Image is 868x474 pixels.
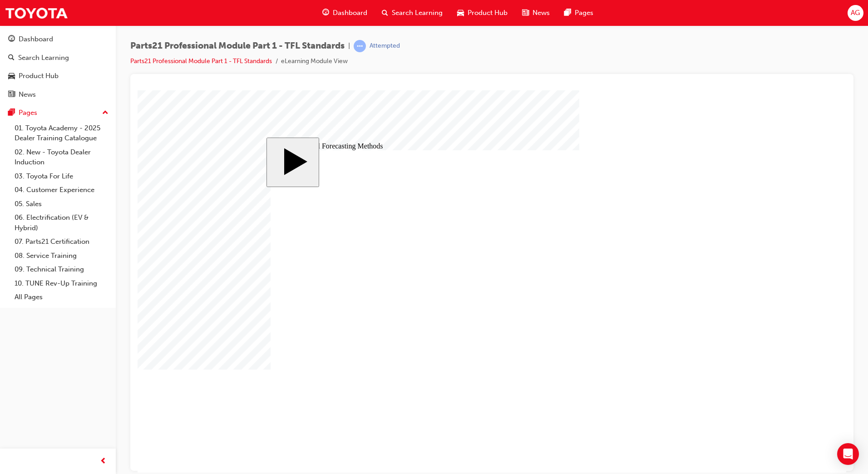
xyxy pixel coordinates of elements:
[11,235,112,249] a: 07. Parts21 Certification
[100,456,107,467] span: prev-icon
[19,89,36,100] div: News
[4,104,112,121] button: Pages
[11,290,112,304] a: All Pages
[5,3,68,23] img: Trak
[8,72,15,80] span: car-icon
[533,8,550,18] span: News
[457,7,464,19] span: car-icon
[281,56,348,67] li: eLearning Module View
[392,8,443,18] span: Search Learning
[11,145,112,169] a: 02. New - Toyota Dealer Induction
[315,4,375,22] a: guage-iconDashboard
[102,107,108,119] span: up-icon
[557,4,601,22] a: pages-iconPages
[129,47,182,97] button: Start
[515,4,557,22] a: news-iconNews
[11,249,112,263] a: 08. Service Training
[4,29,112,104] button: DashboardSearch LearningProduct HubNews
[18,53,69,63] div: Search Learning
[11,197,112,211] a: 05. Sales
[575,8,593,18] span: Pages
[19,108,37,118] div: Pages
[129,47,580,336] div: Parts 21 Professionals 1-6 Start Course
[130,57,272,65] a: Parts21 Professional Module Part 1 - TFL Standards
[4,49,112,66] a: Search Learning
[11,183,112,197] a: 04. Customer Experience
[522,7,529,19] span: news-icon
[11,211,112,235] a: 06. Electrification (EV & Hybrid)
[8,54,15,62] span: search-icon
[848,5,863,21] button: AG
[4,31,112,48] a: Dashboard
[130,41,345,51] span: Parts21 Professional Module Part 1 - TFL Standards
[8,109,15,117] span: pages-icon
[333,8,367,18] span: Dashboard
[322,7,329,19] span: guage-icon
[19,34,53,44] div: Dashboard
[4,86,112,103] a: News
[564,7,571,19] span: pages-icon
[11,169,112,183] a: 03. Toyota For Life
[375,4,450,22] a: search-iconSearch Learning
[4,68,112,84] a: Product Hub
[370,42,400,50] div: Attempted
[11,121,112,145] a: 01. Toyota Academy - 2025 Dealer Training Catalogue
[348,41,350,51] span: |
[8,35,15,44] span: guage-icon
[450,4,515,22] a: car-iconProduct Hub
[354,40,366,52] span: learningRecordVerb_ATTEMPT-icon
[837,443,859,465] div: Open Intercom Messenger
[11,276,112,291] a: 10. TUNE Rev-Up Training
[19,71,59,81] div: Product Hub
[11,262,112,276] a: 09. Technical Training
[851,8,860,18] span: AG
[468,8,508,18] span: Product Hub
[8,91,15,99] span: news-icon
[382,7,388,19] span: search-icon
